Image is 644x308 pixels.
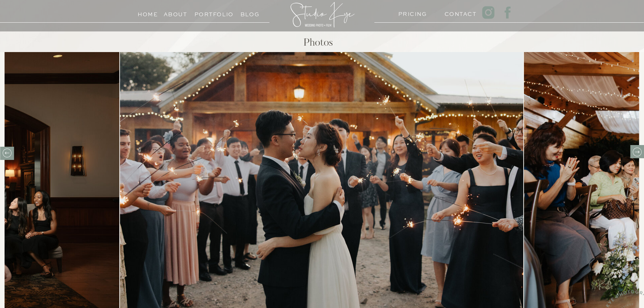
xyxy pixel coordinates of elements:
a: Home [135,9,161,16]
a: Contact [445,9,471,16]
a: Portfolio [194,9,225,16]
a: About [164,9,187,16]
a: PRICING [398,9,424,16]
a: Blog [235,9,265,16]
h2: Photos [222,38,415,51]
